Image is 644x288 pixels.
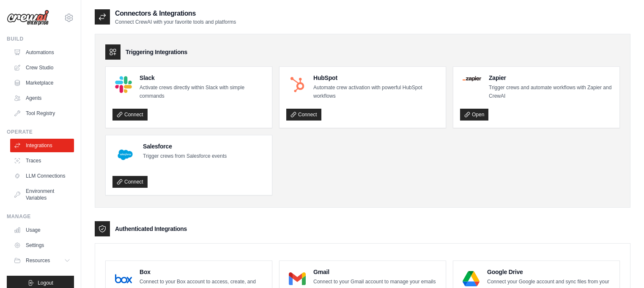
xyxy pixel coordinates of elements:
[289,270,306,287] img: Gmail Logo
[10,61,74,74] a: Crew Studio
[26,257,50,264] span: Resources
[7,10,49,26] img: Logo
[289,76,306,93] img: HubSpot Logo
[10,184,74,205] a: Environment Variables
[286,109,321,121] a: Connect
[140,84,265,100] p: Activate crews directly within Slack with simple commands
[7,36,74,42] div: Build
[313,268,439,276] h4: Gmail
[112,176,148,188] a: Connect
[115,8,236,19] h2: Connectors & Integrations
[143,152,227,161] p: Trigger crews from Salesforce events
[10,239,74,252] a: Settings
[313,74,439,82] h4: HubSpot
[7,213,74,220] div: Manage
[463,270,480,287] img: Google Drive Logo
[487,268,613,276] h4: Google Drive
[7,129,74,135] div: Operate
[10,91,74,105] a: Agents
[313,84,439,100] p: Automate crew activation with powerful HubSpot workflows
[115,19,236,25] p: Connect CrewAI with your favorite tools and platforms
[126,48,187,56] h3: Triggering Integrations
[143,142,227,151] h4: Salesforce
[489,84,613,100] p: Trigger crews and automate workflows with Zapier and CrewAI
[489,74,613,82] h4: Zapier
[10,223,74,237] a: Usage
[115,225,187,233] h3: Authenticated Integrations
[115,76,132,93] img: Slack Logo
[115,145,135,165] img: Salesforce Logo
[112,109,148,121] a: Connect
[10,46,74,59] a: Automations
[463,76,481,81] img: Zapier Logo
[10,107,74,120] a: Tool Registry
[38,280,53,286] span: Logout
[140,74,265,82] h4: Slack
[460,109,488,121] a: Open
[10,139,74,152] a: Integrations
[115,270,132,287] img: Box Logo
[140,268,265,276] h4: Box
[10,154,74,167] a: Traces
[10,76,74,90] a: Marketplace
[10,254,74,267] button: Resources
[10,169,74,183] a: LLM Connections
